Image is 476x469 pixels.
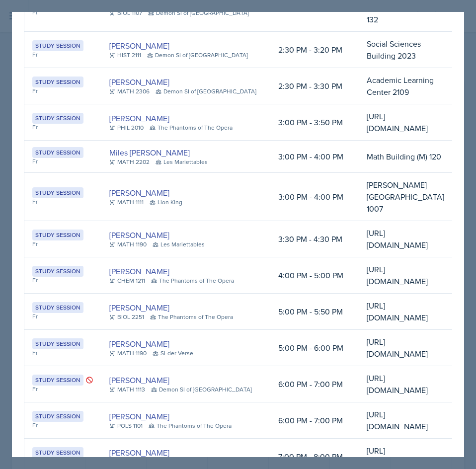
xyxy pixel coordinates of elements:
[151,276,234,285] div: The Phantoms of The Opera
[32,302,83,313] div: Study Session
[109,198,144,207] div: MATH 1111
[32,8,93,17] div: Fr
[109,302,169,313] a: [PERSON_NAME]
[147,51,248,60] div: Demon SI of [GEOGRAPHIC_DATA]
[150,123,233,132] div: The Phantoms of The Opera
[109,147,190,158] a: Miles [PERSON_NAME]
[32,411,83,422] div: Study Session
[150,313,233,321] div: The Phantoms of The Opera
[109,112,169,124] a: [PERSON_NAME]
[270,366,359,402] td: 6:00 PM - 7:00 PM
[149,421,232,430] div: The Phantoms of The Opera
[270,173,359,221] td: 3:00 PM - 4:00 PM
[270,294,359,330] td: 5:00 PM - 5:50 PM
[109,229,169,241] a: [PERSON_NAME]
[32,187,83,198] div: Study Session
[32,123,93,132] div: Fr
[109,265,169,277] a: [PERSON_NAME]
[109,51,141,60] div: HIST 2111
[32,348,93,357] div: Fr
[32,197,93,206] div: Fr
[109,421,143,430] div: POLS 1101
[32,113,83,124] div: Study Session
[156,87,256,96] div: Demon SI of [GEOGRAPHIC_DATA]
[150,198,182,207] div: Lion King
[32,266,83,277] div: Study Session
[109,313,144,321] div: BIOL 2251
[270,257,359,294] td: 4:00 PM - 5:00 PM
[32,40,83,51] div: Study Session
[270,330,359,366] td: 5:00 PM - 6:00 PM
[156,157,208,166] div: Les Mariettables
[32,447,83,458] div: Study Session
[109,40,169,52] a: [PERSON_NAME]
[32,239,93,248] div: Fr
[32,312,93,321] div: Fr
[359,221,452,257] td: [URL][DOMAIN_NAME]
[359,330,452,366] td: [URL][DOMAIN_NAME]
[109,410,169,422] a: [PERSON_NAME]
[359,68,452,104] td: Academic Learning Center 2109
[359,32,452,68] td: Social Sciences Building 2023
[270,68,359,104] td: 2:30 PM - 3:30 PM
[32,86,93,95] div: Fr
[32,338,83,349] div: Study Session
[153,349,193,358] div: SI-der Verse
[109,87,150,96] div: MATH 2306
[109,157,150,166] div: MATH 2202
[359,173,452,221] td: [PERSON_NAME][GEOGRAPHIC_DATA] 1007
[359,402,452,439] td: [URL][DOMAIN_NAME]
[109,385,145,394] div: MATH 1113
[32,276,93,285] div: Fr
[359,294,452,330] td: [URL][DOMAIN_NAME]
[109,349,147,358] div: MATH 1190
[109,447,169,459] a: [PERSON_NAME]
[151,385,252,394] div: Demon SI of [GEOGRAPHIC_DATA]
[148,8,249,17] div: Demon SI of [GEOGRAPHIC_DATA]
[359,366,452,402] td: [URL][DOMAIN_NAME]
[109,374,169,386] a: [PERSON_NAME]
[109,338,169,350] a: [PERSON_NAME]
[270,141,359,173] td: 3:00 PM - 4:00 PM
[32,375,83,386] div: Study Session
[109,123,144,132] div: PHIL 2010
[359,257,452,294] td: [URL][DOMAIN_NAME]
[109,276,145,285] div: CHEM 1211
[32,230,83,240] div: Study Session
[109,76,169,88] a: [PERSON_NAME]
[32,421,93,430] div: Fr
[109,240,147,249] div: MATH 1190
[359,141,452,173] td: Math Building (M) 120
[270,104,359,141] td: 3:00 PM - 3:50 PM
[32,50,93,59] div: Fr
[359,104,452,141] td: [URL][DOMAIN_NAME]
[32,157,93,166] div: Fr
[270,32,359,68] td: 2:30 PM - 3:20 PM
[153,240,205,249] div: Les Mariettables
[270,221,359,257] td: 3:30 PM - 4:30 PM
[109,8,142,17] div: BIOL 1107
[109,187,169,199] a: [PERSON_NAME]
[270,402,359,439] td: 6:00 PM - 7:00 PM
[32,385,93,393] div: Fr
[32,77,83,87] div: Study Session
[32,147,83,158] div: Study Session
